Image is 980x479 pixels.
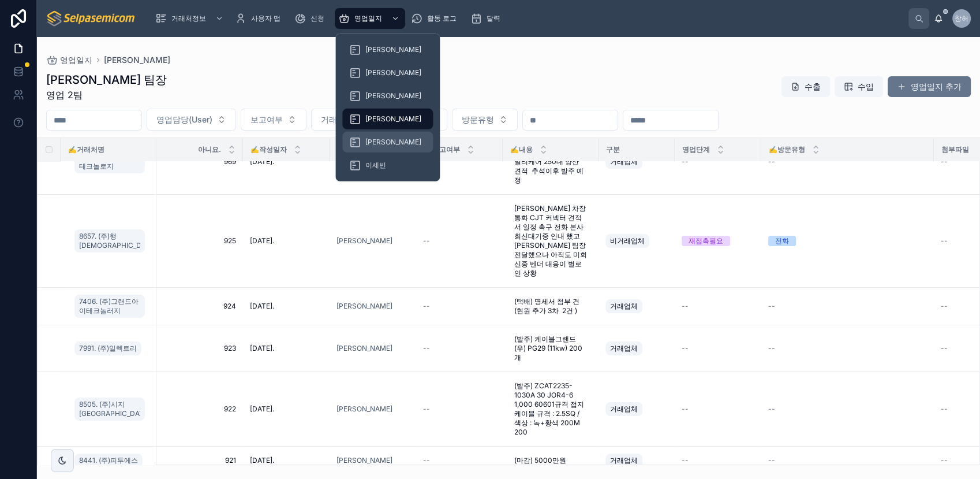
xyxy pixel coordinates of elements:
a: 8441. (주)피투에스 [74,454,143,467]
a: -- [423,302,496,311]
a: [PERSON_NAME] [342,62,433,83]
a: [DATE]. [250,236,323,246]
span: -- [682,456,689,465]
div: 재접촉필요 [689,236,723,246]
span: -- [941,302,948,311]
a: -- [768,302,927,311]
span: 거래업체 [610,404,638,414]
span: -- [682,157,689,166]
a: [PERSON_NAME] [342,109,433,129]
span: [PERSON_NAME] [336,456,392,465]
span: ✍️방문유형 [769,145,805,154]
span: -- [941,404,948,414]
a: 이세빈 [342,155,433,176]
span: -- [768,404,775,414]
span: [DATE]. [250,157,274,166]
a: 922 [163,404,236,414]
span: [DATE]. [250,236,274,246]
span: ✍️작성일자 [250,145,287,154]
div: 스크롤 가능한 콘텐츠 [146,6,908,31]
span: [PERSON_NAME] [336,302,392,311]
span: ✍️내용 [510,145,533,154]
a: 7636. 에이치앤에스 테크놀로지 [74,150,145,173]
a: -- [423,404,496,414]
a: 영업일지 [46,54,92,66]
a: 거래업체 [605,451,668,470]
a: 활동 로그 [407,8,465,29]
a: 921 [163,456,236,465]
a: -- [768,157,927,166]
a: [PERSON_NAME] [336,236,392,246]
h1: [PERSON_NAME] 팀장 [46,72,167,88]
span: [DATE]. [250,404,274,414]
span: 7406. (주)그랜드아이테크놀러지 [79,297,140,315]
a: 재접촉필요 [682,236,754,246]
span: [PERSON_NAME] [365,68,421,77]
span: -- [682,344,689,353]
a: (발주) 케이블그랜드 (우) PG29 (11kw) 200개 [510,330,592,367]
span: 거래처정보 [171,14,206,23]
a: [PERSON_NAME] [336,236,409,246]
span: -- [941,456,948,465]
button: 수출 [781,76,830,97]
a: 8505. (주)시지[GEOGRAPHIC_DATA] [74,398,145,421]
a: -- [682,302,754,311]
a: -- [423,344,496,353]
span: -- [768,344,775,353]
span: 7636. 에이치앤에스 테크놀로지 [79,153,140,171]
span: 거래처명 [321,114,353,125]
button: 선택 버튼 [147,109,236,131]
a: [DATE]. [250,344,323,353]
span: -- [768,157,775,166]
a: [PERSON_NAME] [342,132,433,153]
button: 수입 [835,76,883,97]
a: -- [682,157,754,166]
a: 영업일지 [335,8,405,29]
a: 거래처정보 [152,8,229,29]
a: [PERSON_NAME] [342,39,433,60]
span: [PERSON_NAME] [365,114,421,124]
span: 영업일지 [354,14,382,23]
span: [DATE]. [250,344,274,353]
a: [PERSON_NAME] [336,404,392,414]
span: -- [423,404,430,414]
span: 구분 [606,145,620,154]
a: [DATE]. [250,456,323,465]
a: 거래업체 [605,153,668,171]
span: 925 [163,236,236,246]
span: 7991. (주)일렉트리 [79,344,137,353]
a: 8657. (주)행[DEMOGRAPHIC_DATA] [74,227,149,255]
span: 영업일지 [60,54,92,66]
a: 거래업체 [605,400,668,418]
span: 영업단계 [682,145,710,154]
span: 923 [163,344,236,353]
a: 영업일지 추가 [888,76,971,97]
span: -- [423,344,430,353]
span: 영업담당(User) [156,114,212,125]
a: (마감) 5000만원 [510,451,592,470]
span: [PERSON_NAME] [365,91,421,101]
a: 비거래업체 [605,232,668,250]
a: 7636. 에이치앤에스 테크놀로지 [74,148,149,176]
a: 거래업체 [605,297,668,315]
span: -- [423,456,430,465]
span: -- [941,157,948,166]
span: -- [423,236,430,246]
a: 8505. (주)시지[GEOGRAPHIC_DATA] [74,395,149,423]
a: [PERSON_NAME] [336,344,409,353]
a: -- [682,404,754,414]
a: [PERSON_NAME] [336,456,409,465]
span: 활동 로그 [427,14,457,23]
img: App logo [46,9,137,28]
button: 선택 버튼 [241,109,306,131]
a: -- [682,456,754,465]
span: [DATE]. [250,456,274,465]
span: 8441. (주)피투에스 [79,456,138,465]
a: -- [423,236,496,246]
span: -- [941,344,948,353]
span: ✍️보고여부 [424,145,460,154]
span: 924 [163,302,236,311]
